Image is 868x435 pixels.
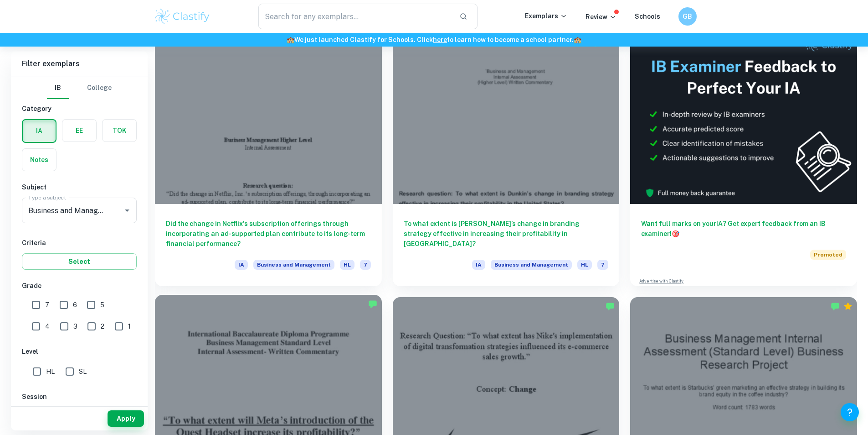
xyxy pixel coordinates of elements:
[586,12,616,22] p: Review
[672,230,679,237] span: 🎯
[641,219,846,239] h6: Want full marks on your IA ? Get expert feedback from an IB examiner!
[360,260,371,270] span: 7
[433,36,447,43] a: here
[841,403,859,421] button: Help and Feedback
[22,104,137,114] h6: Category
[287,36,294,43] span: 🏫
[606,302,615,311] img: Marked
[597,260,608,270] span: 7
[22,238,137,248] h6: Criteria
[678,7,697,26] button: GB
[28,194,66,201] label: Type a subject
[630,34,857,286] a: Want full marks on yourIA? Get expert feedback from an IB examiner!PromotedAdvertise with Clastify
[11,51,148,77] h6: Filter exemplars
[472,260,485,270] span: IA
[843,302,853,311] div: Premium
[45,321,50,331] span: 4
[2,35,866,45] h6: We just launched Clastify for Schools. Click to learn how to become a school partner.
[258,4,452,29] input: Search for any exemplars...
[46,367,55,377] span: HL
[128,321,131,331] span: 1
[87,77,112,99] button: College
[831,302,840,311] img: Marked
[630,34,857,204] img: Thumbnail
[682,11,693,21] h6: GB
[45,300,49,310] span: 7
[73,321,77,331] span: 3
[810,250,846,260] span: Promoted
[253,260,334,270] span: Business and Management
[639,278,683,284] a: Advertise with Clastify
[404,219,609,249] h6: To what extent is [PERSON_NAME]’s change in branding strategy effective in increasing their profi...
[154,7,211,26] img: Clastify logo
[22,392,137,402] h6: Session
[574,36,581,43] span: 🏫
[525,11,567,21] p: Exemplars
[368,299,377,309] img: Marked
[155,34,382,286] a: Did the change in Netflix's subscription offerings through incorporating an ad-supported plan con...
[23,120,56,142] button: IA
[22,253,137,270] button: Select
[22,182,137,192] h6: Subject
[235,260,248,270] span: IA
[101,321,104,331] span: 2
[635,13,660,20] a: Schools
[22,281,137,291] h6: Grade
[22,149,56,171] button: Notes
[491,260,572,270] span: Business and Management
[108,410,144,427] button: Apply
[121,204,134,217] button: Open
[79,367,87,377] span: SL
[47,77,69,99] button: IB
[22,346,137,356] h6: Level
[62,120,96,142] button: EE
[47,77,112,99] div: Filter type choice
[340,260,354,270] span: HL
[103,120,136,142] button: TOK
[393,34,620,286] a: To what extent is [PERSON_NAME]’s change in branding strategy effective in increasing their profi...
[166,219,371,249] h6: Did the change in Netflix's subscription offerings through incorporating an ad-supported plan con...
[100,300,104,310] span: 5
[606,38,615,47] div: Premium
[368,38,377,47] div: Premium
[577,260,592,270] span: HL
[73,300,77,310] span: 6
